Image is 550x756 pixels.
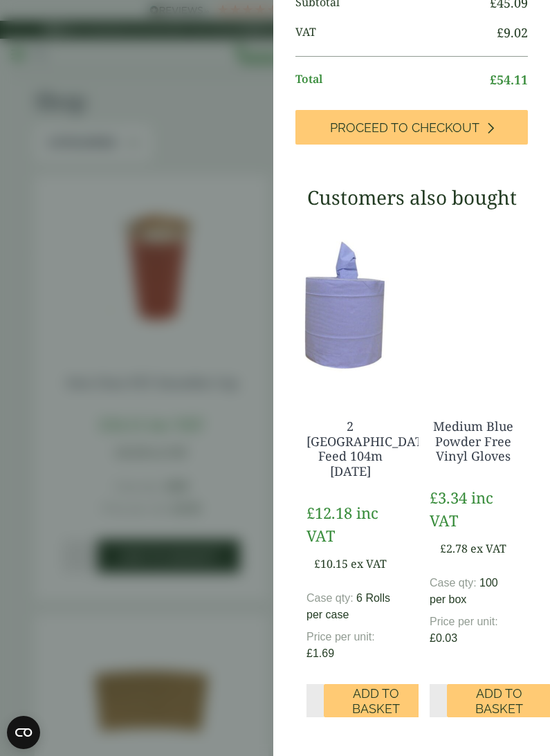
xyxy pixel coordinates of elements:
[470,541,506,556] span: ex VAT
[430,577,477,589] span: Case qty:
[430,487,467,508] bdi: 3.34
[306,592,354,604] span: Case qty:
[433,418,513,464] a: Medium Blue Powder Free Vinyl Gloves
[430,487,438,508] span: £
[333,686,418,716] span: Add to Basket
[306,502,352,523] bdi: 12.18
[490,71,528,88] bdi: 54.11
[440,541,446,556] span: £
[295,24,497,42] span: VAT
[330,120,479,136] span: Proceed to Checkout
[295,71,490,89] span: Total
[497,24,504,41] span: £
[324,684,428,717] button: Add to Basket
[430,616,498,627] span: Price per unit:
[430,632,436,644] span: £
[430,577,498,605] span: 100 per box
[306,418,435,479] a: 2 [GEOGRAPHIC_DATA] Feed 104m [DATE]
[306,502,315,523] span: £
[490,71,497,88] span: £
[306,502,378,546] span: inc VAT
[306,647,334,659] bdi: 1.69
[314,556,320,571] span: £
[306,631,375,643] span: Price per unit:
[306,647,313,659] span: £
[7,716,40,749] button: Open CMP widget
[430,487,493,531] span: inc VAT
[497,24,528,41] bdi: 9.02
[295,219,405,391] img: 3630017-2-Ply-Blue-Centre-Feed-104m
[306,592,390,620] span: 6 Rolls per case
[351,556,387,571] span: ex VAT
[440,541,468,556] bdi: 2.78
[430,632,457,644] bdi: 0.03
[295,110,528,145] a: Proceed to Checkout
[314,556,348,571] bdi: 10.15
[457,686,541,716] span: Add to Basket
[295,186,528,210] h3: Customers also bought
